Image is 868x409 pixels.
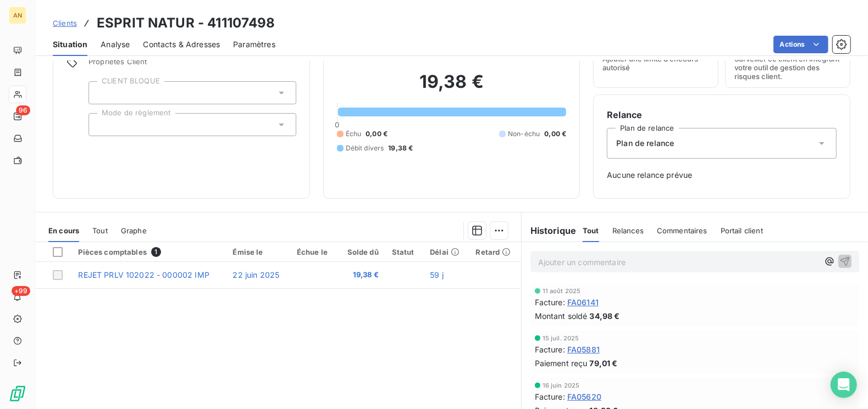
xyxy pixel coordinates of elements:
[297,248,331,256] div: Échue le
[567,296,599,308] span: FA06141
[535,310,588,322] span: Montant soldé
[430,270,444,279] span: 59 j
[98,120,107,130] input: Ajouter une valeur
[92,226,108,235] span: Tout
[337,71,567,104] h2: 19,38 €
[590,357,618,369] span: 79,01 €
[392,248,417,256] div: Statut
[567,344,600,355] span: FA05881
[616,138,674,149] span: Plan de relance
[535,357,588,369] span: Paiement reçu
[535,344,565,355] span: Facture :
[476,248,515,256] div: Retard
[78,247,219,257] div: Pièces comptables
[607,170,837,181] span: Aucune relance prévue
[53,19,77,27] span: Clients
[543,288,581,294] span: 11 août 2025
[590,310,620,322] span: 34,98 €
[612,226,644,235] span: Relances
[78,270,209,279] span: REJET PRLV 102022 - 000002 IMP
[151,247,161,257] span: 1
[535,391,565,402] span: Facture :
[9,7,26,24] div: AN
[233,39,275,50] span: Paramètres
[366,129,388,139] span: 0,00 €
[48,226,79,235] span: En cours
[602,54,709,72] span: Ajouter une limite d’encours autorisé
[335,120,340,129] span: 0
[53,39,87,50] span: Situation
[508,129,540,139] span: Non-échu
[543,335,579,341] span: 15 juil. 2025
[544,129,566,139] span: 0,00 €
[12,286,30,296] span: +99
[344,248,379,256] div: Solde dû
[98,88,107,98] input: Ajouter une valeur
[97,13,275,33] h3: ESPRIT NATUR - 411107498
[9,385,26,402] img: Logo LeanPay
[583,226,599,235] span: Tout
[430,248,462,256] div: Délai
[522,224,577,237] h6: Historique
[567,391,601,402] span: FA05620
[233,248,284,256] div: Émise le
[734,54,841,81] span: Surveiller ce client en intégrant votre outil de gestion des risques client.
[535,296,565,308] span: Facture :
[388,143,413,153] span: 19,38 €
[143,39,220,50] span: Contacts & Adresses
[657,226,707,235] span: Commentaires
[773,36,828,53] button: Actions
[89,57,296,72] span: Propriétés Client
[344,270,379,281] span: 19,38 €
[233,270,279,279] span: 22 juin 2025
[9,108,26,125] a: 96
[346,129,362,139] span: Échu
[543,382,580,389] span: 16 juin 2025
[101,39,130,50] span: Analyse
[53,18,77,29] a: Clients
[16,105,30,115] span: 96
[607,108,837,121] h6: Relance
[721,226,763,235] span: Portail client
[121,226,147,235] span: Graphe
[831,372,857,398] div: Open Intercom Messenger
[346,143,384,153] span: Débit divers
